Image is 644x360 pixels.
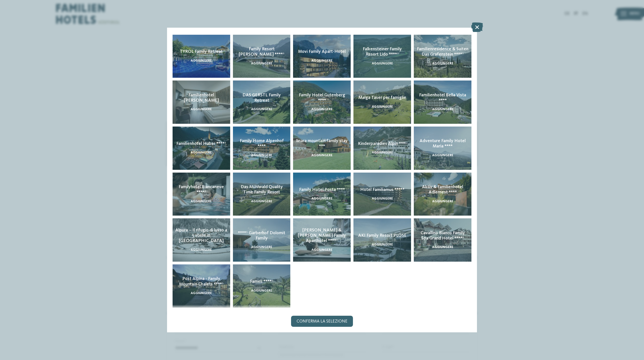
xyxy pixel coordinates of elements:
[311,154,333,157] span: aggiungere
[358,96,406,100] span: Malga Taser per famiglie
[251,154,272,157] span: aggiungere
[420,139,466,148] span: Adventure Family Hotel Maria ****
[299,93,345,103] span: Family Hotel Gutenberg ****
[239,47,285,57] span: Family Resort [PERSON_NAME] ****ˢ
[243,93,281,103] span: DAS GERSTL Family Retreat
[191,292,212,295] span: aggiungere
[372,62,393,65] span: aggiungere
[311,59,333,62] span: aggiungere
[311,108,333,111] span: aggiungere
[417,47,468,57] span: Familienresidence & Suiten Das Grafenstein ****ˢ
[191,200,212,203] span: aggiungere
[372,243,393,246] span: aggiungere
[363,47,402,57] span: Falkensteiner Family Resort Lido ****ˢ
[176,142,226,146] span: Familienhotel Huber ****ˢ
[372,105,393,108] span: aggiungere
[422,185,463,194] span: Aktiv & Familienhotel Adlernest ****
[238,231,285,241] span: ****ˢ Garberhof Dolomit Family
[240,139,284,148] span: Family Home Alpenhof ****
[311,197,333,200] span: aggiungere
[432,200,453,203] span: aggiungere
[251,289,272,292] span: aggiungere
[191,108,212,111] span: aggiungere
[358,142,407,146] span: Kinderparadies Alpin ***ˢ
[298,50,346,54] span: Movi Family Apart-Hotel
[419,93,466,103] span: Familienhotel Bella Vista ****
[432,246,453,249] span: aggiungere
[180,50,223,54] span: TYROL Family Retreat
[432,62,453,65] span: aggiungere
[432,108,453,111] span: aggiungere
[251,62,272,65] span: aggiungere
[179,277,224,286] span: Post Alpina - Family Mountain Chalets ****ˢ
[432,154,453,157] span: aggiungere
[191,248,212,252] span: aggiungere
[421,231,465,241] span: Cavallino Bianco Family Spa Grand Hotel ****ˢ
[297,319,347,324] span: Conferma la selezione
[179,185,224,194] span: Familyhotel Biancaneve ****ˢ
[372,151,393,154] span: aggiungere
[184,93,219,103] span: Familienhotel [PERSON_NAME]
[298,228,346,243] span: [PERSON_NAME] & [PERSON_NAME] Family Aparthotel ****ˢ
[191,59,212,62] span: aggiungere
[372,197,393,200] span: aggiungere
[191,151,212,154] span: aggiungere
[251,200,272,203] span: aggiungere
[241,185,283,194] span: Das Mühlwald Quality Time Family Resort
[299,188,345,192] span: Family Hotel Posta ****
[251,108,272,111] span: aggiungere
[311,248,333,252] span: aggiungere
[175,228,227,243] span: Alpura – Il rifugio di lusso a 5 stelle in [GEOGRAPHIC_DATA]
[251,246,272,249] span: aggiungere
[358,233,407,238] span: AKI Family Resort PLOSE
[296,139,348,148] span: linara mountain family stay ***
